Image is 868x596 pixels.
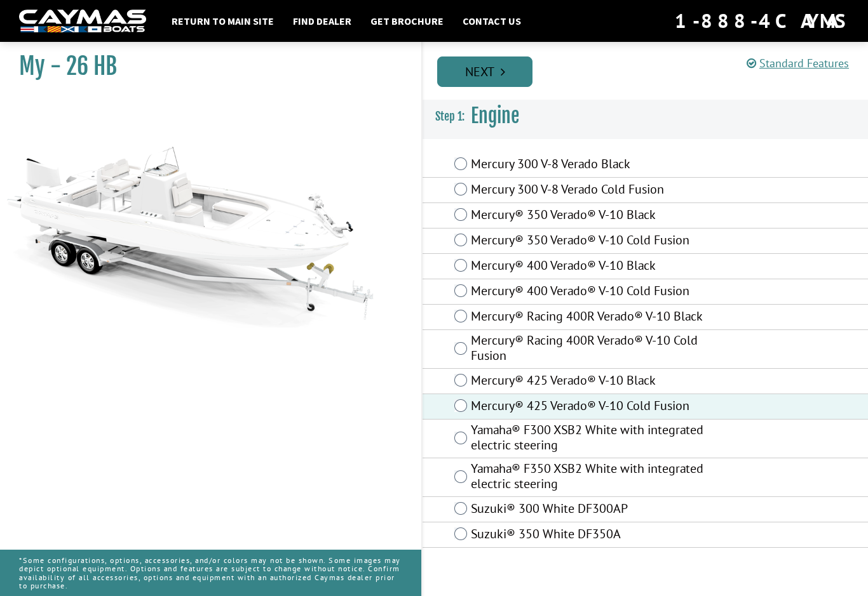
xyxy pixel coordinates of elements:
a: Find Dealer [287,13,358,29]
ul: Pagination [434,55,868,87]
a: Get Brochure [364,13,450,29]
a: Return to main site [165,13,280,29]
img: white-logo-c9c8dbefe5ff5ceceb0f0178aa75bf4bb51f6bca0971e226c86eb53dfe498488.png [19,10,146,33]
label: Mercury® 400 Verado® V-10 Black [471,258,708,276]
label: Suzuki® 350 White DF350A [471,526,708,545]
a: Next [437,56,532,87]
h1: My - 26 HB [19,52,390,81]
p: *Some configurations, options, accessories, and/or colors may not be shown. Some images may depic... [19,550,402,596]
label: Mercury® 350 Verado® V-10 Black [471,207,708,225]
label: Mercury 300 V-8 Verado Cold Fusion [471,182,708,200]
label: Suzuki® 300 White DF300AP [471,501,708,519]
label: Mercury 300 V-8 Verado Black [471,156,708,175]
a: Contact Us [456,13,527,29]
label: Yamaha® F350 XSB2 White with integrated electric steering [471,461,708,494]
label: Mercury® 350 Verado® V-10 Cold Fusion [471,232,708,251]
h3: Engine [423,93,868,140]
label: Mercury® Racing 400R Verado® V-10 Cold Fusion [471,333,708,366]
label: Mercury® 425 Verado® V-10 Cold Fusion [471,398,708,416]
label: Mercury® Racing 400R Verado® V-10 Black [471,308,708,327]
label: Mercury® 400 Verado® V-10 Cold Fusion [471,283,708,301]
div: 1-888-4CAYMAS [675,7,849,35]
a: Standard Features [747,56,849,70]
label: Mercury® 425 Verado® V-10 Black [471,373,708,391]
label: Yamaha® F300 XSB2 White with integrated electric steering [471,422,708,456]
